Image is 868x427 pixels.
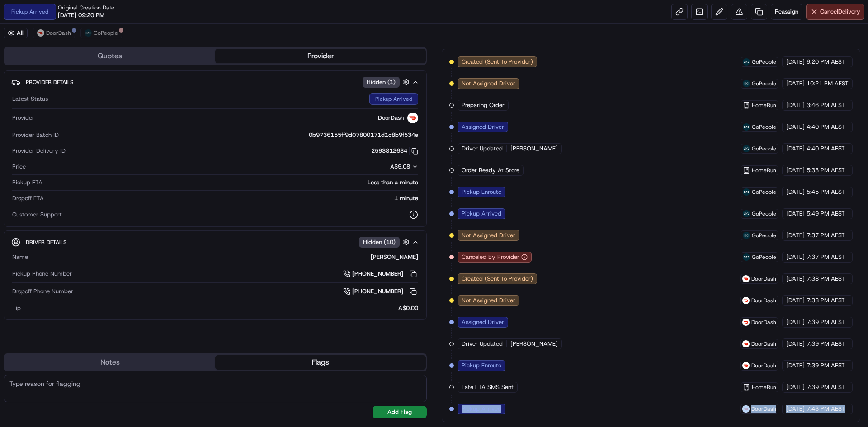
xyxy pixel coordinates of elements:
span: [DATE] [786,58,805,66]
span: HomeRun [752,102,776,109]
img: doordash_logo_v2.png [742,275,750,282]
img: gopeople_logo.png [743,123,750,131]
img: doordash_logo_v2.png [742,405,750,413]
img: doordash_logo_v2.png [742,362,750,369]
img: gopeople_logo.png [743,232,750,239]
button: Notes [5,355,215,370]
span: DoorDash [46,29,71,37]
span: 7:43 PM AEST [807,405,845,413]
span: 7:39 PM AEST [807,318,845,326]
button: Add Flag [373,406,427,418]
button: Provider DetailsHidden (1) [11,75,419,89]
span: 4:40 PM AEST [807,145,845,153]
span: GoPeople [752,58,776,66]
img: doordash_logo_v2.png [742,319,750,326]
span: [DATE] [786,80,805,88]
span: Driver Details [26,239,66,246]
span: Cancel Delivery [820,8,860,16]
span: DoorDash [751,362,776,369]
span: GoPeople [752,188,776,196]
a: [PHONE_NUMBER] [343,269,418,279]
img: doordash_logo_v2.png [742,297,750,304]
div: [PERSON_NAME] [32,253,418,261]
span: DoorDash [751,405,776,413]
span: Pickup Arrived [462,210,501,218]
span: [DATE] [786,361,805,370]
img: gopeople_logo.png [743,210,750,217]
span: Canceled By Provider [462,253,519,261]
span: Not Assigned Driver [462,296,515,305]
img: gopeople_logo.png [743,58,750,66]
span: Hidden ( 10 ) [363,238,396,246]
span: 7:39 PM AEST [807,361,845,370]
span: Driver Updated [462,340,503,348]
span: GoPeople [94,29,118,37]
span: 9:20 PM AEST [807,58,845,66]
span: HomeRun [752,384,776,391]
span: [DATE] [786,405,805,413]
span: Provider Batch ID [12,131,59,139]
span: 0b9736155ff9d07800171d1c8b9f534e [309,131,418,139]
span: GoPeople [752,210,776,217]
span: Dropoff ETA [12,194,44,202]
span: [DATE] [786,296,805,305]
button: GoPeople [80,28,122,38]
span: [DATE] [786,101,805,109]
span: Order Ready At Store [462,166,519,174]
span: [DATE] [786,145,805,153]
button: All [4,28,28,38]
span: Dropoff Phone Number [12,287,73,296]
span: [DATE] [786,123,805,131]
span: 10:21 PM AEST [807,80,849,88]
span: Provider [12,114,34,122]
span: 3:46 PM AEST [807,101,845,109]
img: gopeople_logo.png [743,145,750,152]
span: Name [12,253,28,261]
span: Assigned Driver [462,123,504,131]
span: 7:39 PM AEST [807,383,845,391]
span: [PERSON_NAME] [510,145,558,153]
button: CancelDelivery [806,4,864,20]
span: Assigned Driver [462,318,504,326]
span: Pickup Arrived [462,405,501,413]
span: [DATE] [786,253,805,261]
button: [PHONE_NUMBER] [343,286,418,296]
span: Created (Sent To Provider) [462,275,533,283]
span: GoPeople [752,145,776,152]
img: gopeople_logo.png [743,253,750,261]
span: Pickup Phone Number [12,270,72,278]
span: 7:38 PM AEST [807,296,845,305]
img: doordash_logo_v2.png [37,29,44,37]
span: [PHONE_NUMBER] [352,287,403,296]
span: Pickup ETA [12,178,42,187]
span: 5:33 PM AEST [807,166,845,174]
span: 5:49 PM AEST [807,210,845,218]
span: GoPeople [752,253,776,261]
span: Reassign [775,8,798,16]
span: Not Assigned Driver [462,231,515,239]
span: GoPeople [752,232,776,239]
button: 2593812634 [371,147,418,155]
span: A$9.08 [390,163,410,170]
span: [PERSON_NAME] [510,340,558,348]
span: Preparing Order [462,101,505,109]
button: Reassign [771,4,802,20]
button: Hidden (10) [359,236,412,248]
span: Tip [12,304,21,312]
span: 4:40 PM AEST [807,123,845,131]
img: gopeople_logo.png [743,80,750,87]
img: gopeople_logo.png [743,188,750,196]
span: [DATE] 09:20 PM [58,11,104,19]
img: gopeople_logo.png [85,29,92,37]
span: [DATE] [786,231,805,239]
button: Hidden (1) [363,76,412,88]
span: Not Assigned Driver [462,80,515,88]
span: Pickup Enroute [462,188,501,196]
span: Hidden ( 1 ) [367,78,396,86]
span: Customer Support [12,211,62,219]
span: [DATE] [786,275,805,283]
span: HomeRun [752,167,776,174]
span: Pickup Enroute [462,361,501,370]
button: Driver DetailsHidden (10) [11,235,419,249]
